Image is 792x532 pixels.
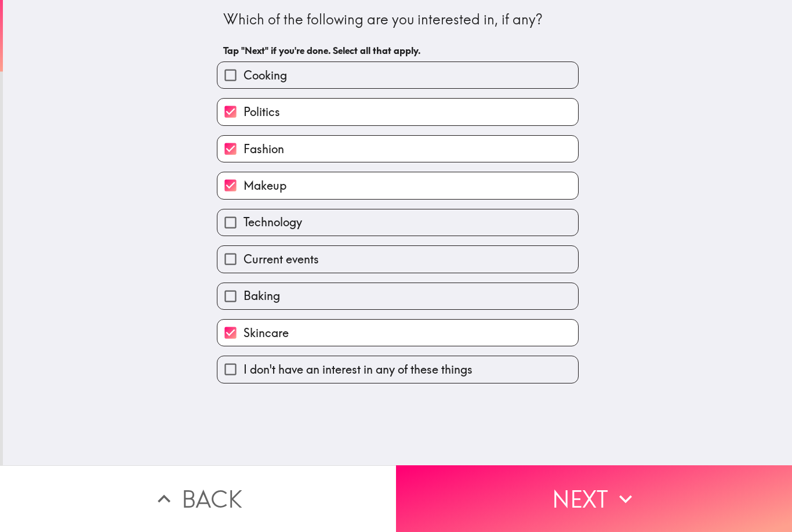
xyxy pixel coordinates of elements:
[217,136,578,162] button: Fashion
[217,320,578,346] button: Skincare
[244,178,286,194] span: Makeup
[244,325,289,341] span: Skincare
[217,99,578,125] button: Politics
[223,44,572,57] h6: Tap "Next" if you're done. Select all that apply.
[244,251,319,267] span: Current events
[244,214,302,230] span: Technology
[217,356,578,382] button: I don't have an interest in any of these things
[217,209,578,236] button: Technology
[396,465,792,532] button: Next
[223,10,572,30] div: Which of the following are you interested in, if any?
[244,67,287,84] span: Cooking
[217,246,578,272] button: Current events
[217,172,578,198] button: Makeup
[244,104,280,120] span: Politics
[217,62,578,88] button: Cooking
[244,141,284,157] span: Fashion
[217,283,578,309] button: Baking
[244,361,473,378] span: I don't have an interest in any of these things
[244,288,280,304] span: Baking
